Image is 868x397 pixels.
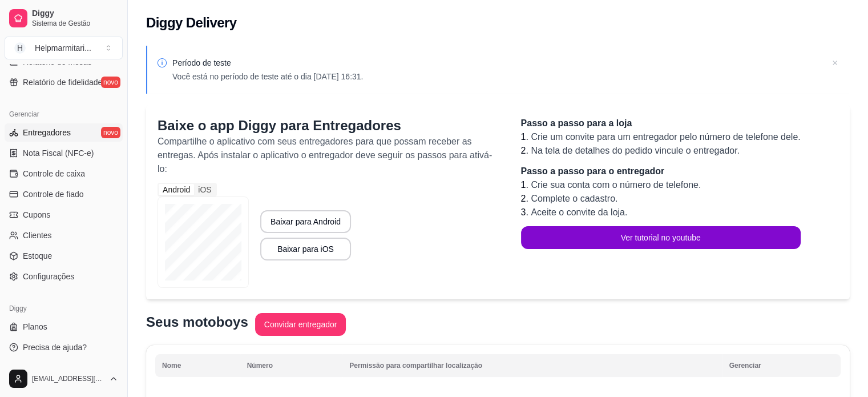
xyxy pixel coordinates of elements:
[722,354,841,377] th: Gerenciar
[521,206,801,219] li: 3.
[5,165,123,183] a: Controle de caixa
[23,168,85,179] span: Controle de caixa
[240,354,343,377] th: Número
[5,338,123,356] a: Precisa de ajuda?
[5,226,123,244] a: Clientes
[5,247,123,265] a: Estoque
[32,374,104,383] span: [EMAIL_ADDRESS][DOMAIN_NAME]
[23,230,52,241] span: Clientes
[23,77,102,88] span: Relatório de fidelidade
[158,117,498,135] p: Baixe o app Diggy para Entregadores
[23,271,74,282] span: Configurações
[23,127,71,138] span: Entregadores
[172,57,363,69] p: Período de teste
[531,146,740,155] span: Na tela de detalhes do pedido vincule o entregador.
[342,354,722,377] th: Permissão para compartilhar localização
[5,144,123,162] a: Nota Fiscal (NFC-e)
[531,132,800,142] span: Crie um convite para um entregador pelo número de telefone dele.
[32,9,118,19] span: Diggy
[5,73,123,91] a: Relatório de fidelidadenovo
[260,210,351,233] button: Baixar para Android
[521,226,801,249] button: Ver tutorial no youtube
[23,250,52,262] span: Estoque
[5,318,123,336] a: Planos
[521,117,801,130] p: Passo a passo para a loja
[172,71,363,82] p: Você está no período de teste até o dia [DATE] 16:31.
[155,354,240,377] th: Nome
[521,192,801,206] li: 2.
[5,37,123,59] button: Select a team
[159,184,194,195] div: Android
[260,238,351,260] button: Baixar para iOS
[5,299,123,318] div: Diggy
[5,365,123,392] button: [EMAIL_ADDRESS][DOMAIN_NAME]
[531,207,627,217] span: Aceite o convite da loja.
[23,189,84,200] span: Controle de fiado
[35,42,91,54] div: Helpmarmitari ...
[5,123,123,142] a: Entregadoresnovo
[23,209,50,220] span: Cupons
[23,321,47,332] span: Planos
[146,313,248,331] p: Seus motoboys
[5,185,123,203] a: Controle de fiado
[158,135,498,176] p: Compartilhe o aplicativo com seus entregadores para que possam receber as entregas. Após instalar...
[146,14,236,32] h2: Diggy Delivery
[521,165,801,178] p: Passo a passo para o entregador
[194,184,215,195] div: iOS
[5,5,123,32] a: DiggySistema de Gestão
[521,130,801,144] li: 1.
[32,19,118,28] span: Sistema de Gestão
[531,180,701,190] span: Crie sua conta com o número de telefone.
[23,147,94,159] span: Nota Fiscal (NFC-e)
[5,105,123,123] div: Gerenciar
[255,313,346,336] button: Convidar entregador
[14,42,26,54] span: H
[23,342,87,353] span: Precisa de ajuda?
[5,206,123,224] a: Cupons
[5,267,123,286] a: Configurações
[521,144,801,158] li: 2.
[521,178,801,192] li: 1.
[531,194,617,203] span: Complete o cadastro.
